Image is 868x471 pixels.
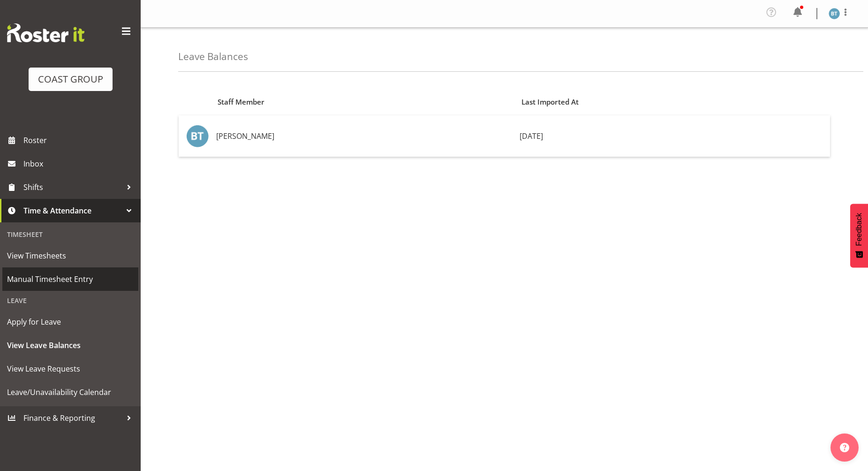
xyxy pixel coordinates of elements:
[7,385,134,399] span: Leave/Unavailability Calendar
[178,51,248,62] h4: Leave Balances
[23,157,136,171] span: Inbox
[2,225,138,244] div: Timesheet
[7,315,134,329] span: Apply for Leave
[521,97,825,107] div: Last Imported At
[2,310,138,334] a: Apply for Leave
[855,213,863,246] span: Feedback
[829,8,840,19] img: benjamin-thomas-geden4470.jpg
[2,334,138,357] a: View Leave Balances
[7,272,134,286] span: Manual Timesheet Entry
[2,267,138,291] a: Manual Timesheet Entry
[2,380,138,404] a: Leave/Unavailability Calendar
[840,443,849,452] img: help-xxl-2.png
[850,204,868,267] button: Feedback - Show survey
[7,338,134,352] span: View Leave Balances
[218,97,511,107] div: Staff Member
[7,362,134,376] span: View Leave Requests
[7,23,84,42] img: Rosterit website logo
[2,244,138,267] a: View Timesheets
[212,115,516,157] td: [PERSON_NAME]
[23,180,122,194] span: Shifts
[2,291,138,310] div: Leave
[2,357,138,380] a: View Leave Requests
[23,411,122,425] span: Finance & Reporting
[38,72,103,86] div: COAST GROUP
[7,249,134,263] span: View Timesheets
[23,204,122,218] span: Time & Attendance
[23,133,136,147] span: Roster
[520,131,543,141] span: [DATE]
[186,125,209,147] img: benjamin-thomas-geden4470.jpg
